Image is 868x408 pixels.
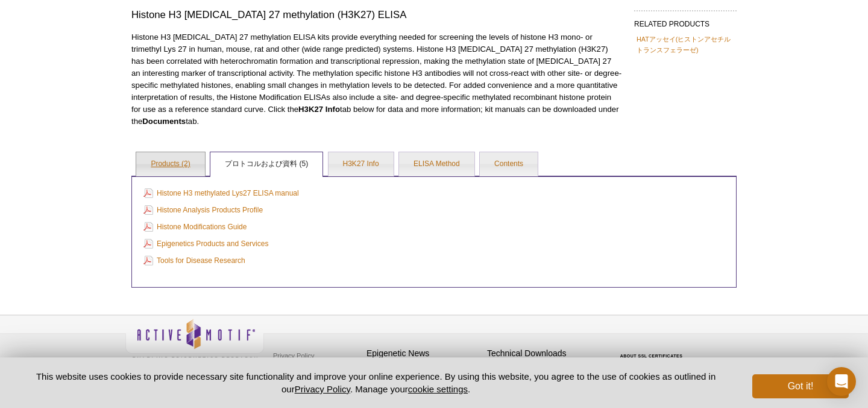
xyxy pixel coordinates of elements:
[136,152,204,176] a: Products (2)
[480,152,538,176] a: Contents
[19,370,732,395] p: This website uses cookies to provide necessary site functionality and improve your online experie...
[487,348,602,359] h4: Technical Downloads
[298,105,340,114] strong: H3K27 Info
[142,117,186,126] strong: Documents
[827,367,856,396] div: Open Intercom Messenger
[620,354,683,358] a: ABOUT SSL CERTIFICATES
[210,152,322,176] a: プロトコルおよび資料 (5)
[131,8,622,22] h3: Histone H3 [MEDICAL_DATA] 27 methylation (H3K27) ELISA
[366,348,481,359] h4: Epigenetic News
[634,10,737,32] h2: RELATED PRODUCTS
[637,34,734,55] a: HATアッセイ(ヒストンアセチルトランスフェラーゼ)
[131,31,622,128] p: Histone H3 [MEDICAL_DATA] 27 methylation ELISA kits provide everything needed for screening the l...
[399,152,474,176] a: ELISA Method
[752,374,849,398] button: Got it!
[143,220,247,233] a: Histone Modifications Guide
[270,347,317,365] a: Privacy Policy
[143,254,245,267] a: Tools for Disease Research
[329,152,394,176] a: H3K27 Info
[295,384,350,394] a: Privacy Policy
[408,384,468,394] button: cookie settings
[143,237,268,250] a: Epigenetics Products and Services
[608,336,698,363] table: Click to Verify - This site chose Symantec SSL for secure e-commerce and confidential communicati...
[125,315,264,364] img: Active Motif,
[143,203,263,217] a: Histone Analysis Products Profile
[143,187,299,200] a: Histone H3 methylated Lys27 ELISA manual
